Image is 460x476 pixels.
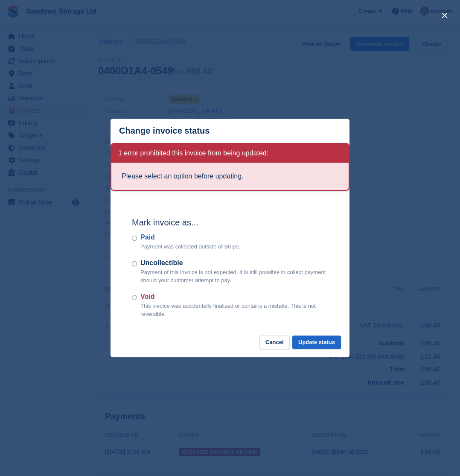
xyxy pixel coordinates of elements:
button: Update status [292,336,341,350]
h2: 1 error prohibited this invoice from being updated: [118,149,268,158]
h2: Mark invoice as... [132,216,328,229]
p: Payment was collected outside of Stripe. [140,242,240,251]
button: Cancel [259,336,290,350]
label: Uncollectible [140,258,328,268]
button: close [438,9,451,22]
p: This invoice was accidentally finalised or contains a mistake. This is not reversible. [140,302,328,318]
label: Paid [140,232,240,242]
label: Void [140,292,328,302]
p: Change invoice status [119,126,210,136]
li: Please select an option before updating. [122,171,338,181]
p: Payment of this invoice is not expected. It is still possible to collect payment should your cust... [140,268,328,285]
